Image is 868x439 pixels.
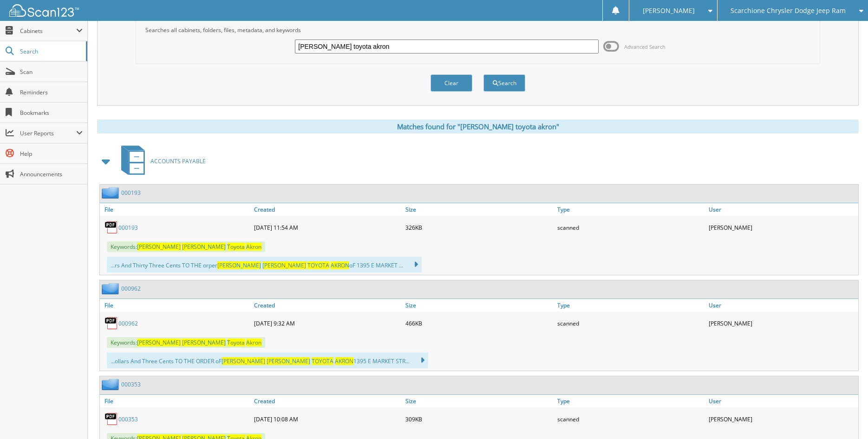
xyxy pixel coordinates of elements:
[555,314,707,333] div: scanned
[267,357,310,365] span: [PERSON_NAME]
[9,4,79,17] img: scan123-logo-white.svg
[222,357,265,365] span: [PERSON_NAME]
[137,243,181,251] span: [PERSON_NAME]
[104,412,118,426] img: PDF.png
[100,203,252,216] a: File
[731,8,846,13] span: Scarchione Chrysler Dodge Jeep Ram
[20,27,76,35] span: Cabinets
[102,283,121,294] img: folder2.png
[555,395,707,407] a: Type
[706,395,858,407] a: User
[252,203,404,216] a: Created
[20,68,83,76] span: Scan
[20,170,83,178] span: Announcements
[104,316,118,330] img: PDF.png
[643,8,695,13] span: [PERSON_NAME]
[555,299,707,312] a: Type
[20,88,83,96] span: Reminders
[431,74,472,92] button: Clear
[118,224,138,232] a: 000193
[118,415,138,423] a: 000353
[227,339,245,346] span: Toyota
[403,314,555,333] div: 466KB
[252,395,404,407] a: Created
[555,218,707,237] div: scanned
[403,218,555,237] div: 326KB
[107,257,422,273] div: ...rs And Thirty Three Cents TO THE orper oF 1395 E MARKET ...
[107,337,265,348] span: Keywords:
[246,243,261,251] span: Akron
[555,203,707,216] a: Type
[403,410,555,428] div: 309KB
[262,261,306,269] span: [PERSON_NAME]
[252,314,404,333] div: [DATE] 9:32 AM
[20,109,83,117] span: Bookmarks
[706,299,858,312] a: User
[822,394,868,439] iframe: Chat Widget
[20,150,83,158] span: Help
[227,243,245,251] span: Toyota
[141,26,815,34] div: Searches all cabinets, folders, files, metadata, and keywords
[182,243,226,251] span: [PERSON_NAME]
[403,395,555,407] a: Size
[483,74,525,92] button: Search
[217,261,261,269] span: [PERSON_NAME]
[706,203,858,216] a: User
[331,261,349,269] span: AKRON
[100,299,252,312] a: File
[335,357,353,365] span: AKRON
[20,129,76,137] span: User Reports
[312,357,333,365] span: TOYOTA
[252,218,404,237] div: [DATE] 11:54 AM
[102,187,121,199] img: folder2.png
[150,157,206,165] span: ACCOUNTS PAYABLE
[403,203,555,216] a: Size
[107,241,265,252] span: Keywords:
[104,220,118,234] img: PDF.png
[107,353,428,368] div: ...ollars And Three Cents TO THE ORDER oF 1395 E MARKET STR...
[706,218,858,237] div: [PERSON_NAME]
[97,120,859,133] div: Matches found for "[PERSON_NAME] toyota akron"
[252,299,404,312] a: Created
[121,189,141,197] a: 000193
[252,410,404,428] div: [DATE] 10:08 AM
[118,319,138,327] a: 000962
[137,339,181,346] span: [PERSON_NAME]
[246,339,261,346] span: Akron
[307,261,329,269] span: TOYOTA
[706,314,858,333] div: [PERSON_NAME]
[555,410,707,428] div: scanned
[116,143,206,180] a: ACCOUNTS PAYABLE
[100,395,252,407] a: File
[182,339,226,346] span: [PERSON_NAME]
[102,379,121,390] img: folder2.png
[121,380,141,388] a: 000353
[624,43,666,50] span: Advanced Search
[20,47,81,55] span: Search
[121,285,141,293] a: 000962
[706,410,858,428] div: [PERSON_NAME]
[403,299,555,312] a: Size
